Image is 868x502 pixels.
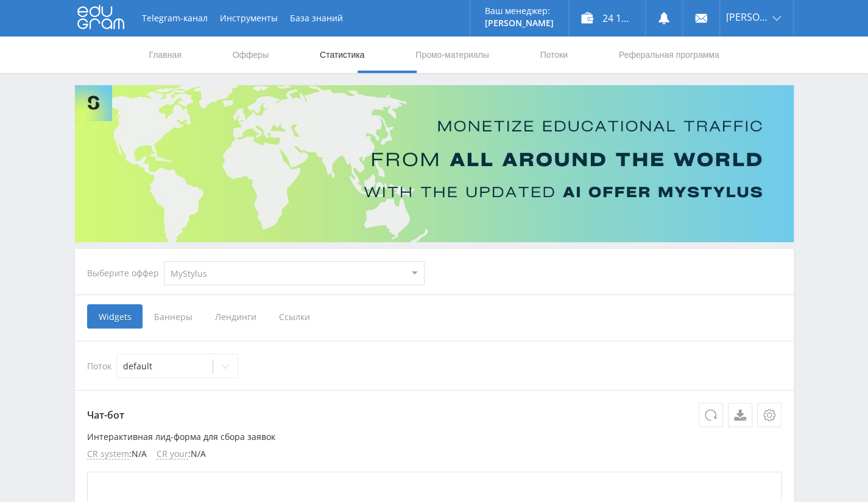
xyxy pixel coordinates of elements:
[618,37,721,73] a: Реферальная программа
[157,449,188,459] span: CR your
[157,449,206,459] li: : N/A
[728,403,752,427] a: Скачать
[319,37,366,73] a: Статистика
[75,85,794,242] img: Banner
[699,403,723,427] button: Обновить
[231,37,270,73] a: Офферы
[726,12,769,22] span: [PERSON_NAME]
[203,304,267,329] span: Лендинги
[87,268,164,278] div: Выберите оффер
[87,449,129,459] span: CR system
[87,449,147,459] li: : N/A
[87,354,782,378] div: Поток
[757,403,782,427] button: Настройки
[485,6,554,16] p: Ваш менеджер:
[87,432,782,442] p: Интерактивная лид-форма для сбора заявок
[267,304,322,329] span: Ссылки
[87,403,782,427] p: Чат-бот
[148,37,183,73] a: Главная
[143,304,203,329] span: Баннеры
[414,37,490,73] a: Промо-материалы
[485,18,554,28] p: [PERSON_NAME]
[87,304,143,329] span: Widgets
[538,37,569,73] a: Потоки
